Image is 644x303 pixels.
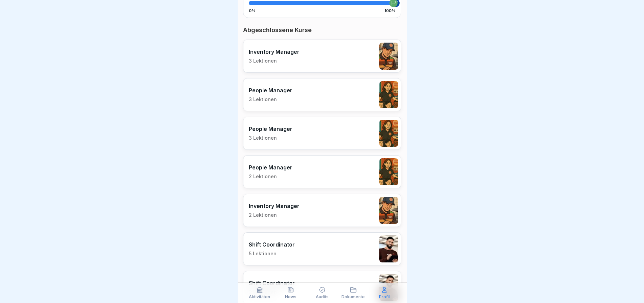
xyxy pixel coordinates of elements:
p: 3 Lektionen [249,135,292,141]
p: 5 Lektionen [249,251,295,257]
p: 3 Lektionen [249,96,292,102]
p: Inventory Manager [249,48,300,55]
img: o1h5p6rcnzw0lu1jns37xjxx.png [379,197,398,224]
img: xc3x9m9uz5qfs93t7kmvoxs4.png [379,81,398,108]
a: People Manager3 Lektionen [243,117,401,150]
a: People Manager3 Lektionen [243,78,401,111]
p: 100% [384,8,396,13]
p: Audits [316,295,329,299]
a: Inventory Manager3 Lektionen [243,40,401,73]
p: Shift Coordinator [249,241,295,248]
img: xc3x9m9uz5qfs93t7kmvoxs4.png [379,120,398,147]
img: q4kvd0p412g56irxfxn6tm8s.png [379,274,398,301]
p: Inventory Manager [249,203,300,209]
a: Inventory Manager2 Lektionen [243,194,401,227]
p: 0% [249,8,256,13]
img: o1h5p6rcnzw0lu1jns37xjxx.png [379,43,398,70]
p: Dokumente [341,295,365,299]
p: People Manager [249,87,292,94]
p: People Manager [249,125,292,132]
p: Aktivitäten [249,295,270,299]
a: People Manager2 Lektionen [243,155,401,188]
p: News [285,295,296,299]
p: People Manager [249,164,292,171]
p: 2 Lektionen [249,212,300,218]
img: q4kvd0p412g56irxfxn6tm8s.png [379,235,398,262]
p: Shift Coordinator [249,280,295,286]
img: xc3x9m9uz5qfs93t7kmvoxs4.png [379,158,398,185]
p: 2 Lektionen [249,173,292,180]
p: 3 Lektionen [249,58,300,64]
p: Abgeschlossene Kurse [243,26,401,34]
a: Shift Coordinator5 Lektionen [243,232,401,265]
p: Profil [379,295,390,299]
